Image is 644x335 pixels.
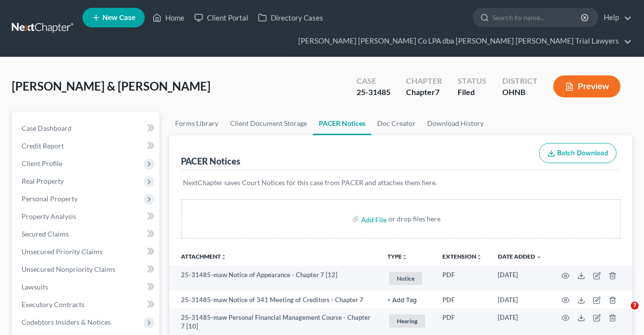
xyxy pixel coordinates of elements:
[539,143,617,164] button: Batch Download
[22,283,48,291] span: Lawsuits
[490,291,550,309] td: [DATE]
[22,318,111,326] span: Codebtors Insiders & Notices
[169,291,380,309] td: 25-31485-maw Notice of 341 Meeting of Creditors - Chapter 7
[435,266,490,291] td: PDF
[387,270,427,287] a: Notice
[442,253,482,260] a: Extensionunfold_more
[22,247,103,256] span: Unsecured Priority Claims
[14,208,159,225] a: Property Analysis
[14,278,159,296] a: Lawsuits
[557,149,608,157] span: Batch Download
[22,230,69,238] span: Secured Claims
[458,87,487,98] div: Filed
[181,155,240,167] div: PACER Notices
[402,254,408,260] i: unfold_more
[357,87,390,98] div: 25-31485
[389,272,422,285] span: Notice
[12,79,210,93] span: [PERSON_NAME] & [PERSON_NAME]
[22,212,76,220] span: Property Analysis
[22,124,72,132] span: Case Dashboard
[406,75,442,87] div: Chapter
[458,75,487,87] div: Status
[14,137,159,155] a: Credit Report
[388,214,440,224] div: or drop files here
[14,120,159,137] a: Case Dashboard
[183,178,618,188] p: NextChapter saves Court Notices for this case from PACER and attaches them here.
[14,261,159,278] a: Unsecured Nonpriority Claims
[406,87,442,98] div: Chapter
[22,194,77,203] span: Personal Property
[371,112,421,135] a: Doc Creator
[22,265,115,273] span: Unsecured Nonpriority Claims
[22,177,64,185] span: Real Property
[631,302,639,310] span: 7
[169,112,224,135] a: Forms Library
[536,254,542,260] i: expand_more
[22,300,84,309] span: Executory Contracts
[14,296,159,313] a: Executory Contracts
[502,87,538,98] div: OHNB
[387,295,427,305] a: + Add Tag
[313,112,371,135] a: PACER Notices
[14,243,159,261] a: Unsecured Priority Claims
[476,254,482,260] i: unfold_more
[387,254,408,260] button: TYPEunfold_more
[224,112,313,135] a: Client Document Storage
[435,87,439,96] span: 7
[293,32,632,50] a: [PERSON_NAME] [PERSON_NAME] Co LPA dba [PERSON_NAME] [PERSON_NAME] Trial Lawyers
[611,302,634,325] iframe: Intercom live chat
[387,297,417,304] button: + Add Tag
[490,266,550,291] td: [DATE]
[14,225,159,243] a: Secured Claims
[498,253,542,260] a: Date Added expand_more
[103,14,135,22] span: New Case
[148,9,189,26] a: Home
[22,142,64,150] span: Credit Report
[421,112,489,135] a: Download History
[189,9,253,26] a: Client Portal
[389,314,425,328] span: Hearing
[387,313,427,329] a: Hearing
[169,266,380,291] td: 25-31485-maw Notice of Appearance - Chapter 7 [12]
[435,291,490,309] td: PDF
[502,75,538,87] div: District
[253,9,328,26] a: Directory Cases
[553,75,620,97] button: Preview
[492,8,582,26] input: Search by name...
[22,159,62,167] span: Client Profile
[357,75,390,87] div: Case
[181,253,227,260] a: Attachmentunfold_more
[221,254,227,260] i: unfold_more
[599,9,632,26] a: Help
